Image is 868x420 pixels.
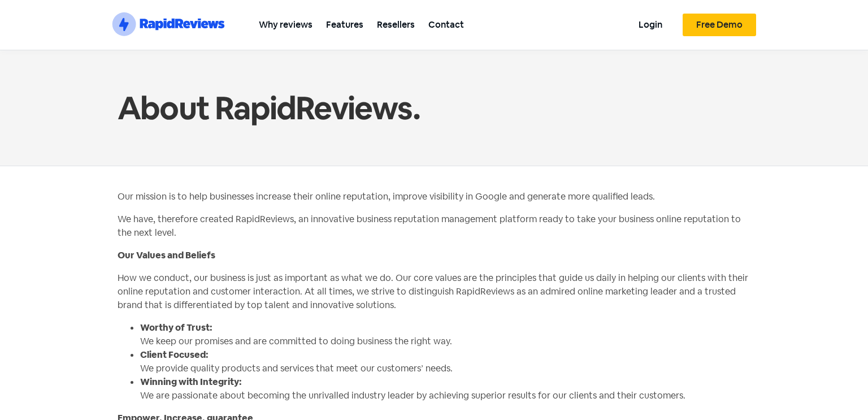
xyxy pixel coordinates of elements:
h2: About RapidReviews. [118,92,428,124]
p: How we conduct, our business is just as important as what we do. Our core values are the principl... [118,271,750,312]
b: Worthy of Trust: [140,322,212,334]
p: Our mission is to help businesses increase their online reputation, improve visibility in Google ... [118,190,750,203]
span: Free Demo [696,20,743,29]
li: We are passionate about becoming the unrivalled industry leader by achieving superior results for... [140,375,750,402]
a: Features [319,12,370,37]
a: Why reviews [252,12,319,37]
a: Contact [422,12,471,37]
li: We keep our promises and are committed to doing business the right way. [140,321,750,348]
a: Resellers [370,12,422,37]
li: We provide quality products and services that meet our customers’ needs. [140,348,750,375]
b: Winning with Integrity: [140,376,242,388]
a: Login [632,12,669,37]
p: We have, therefore created RapidReviews, an innovative business reputation management platform re... [118,213,750,240]
b: Client Focused: [140,349,209,361]
b: Our Values and Beliefs [118,249,215,261]
a: Free Demo [683,14,756,36]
